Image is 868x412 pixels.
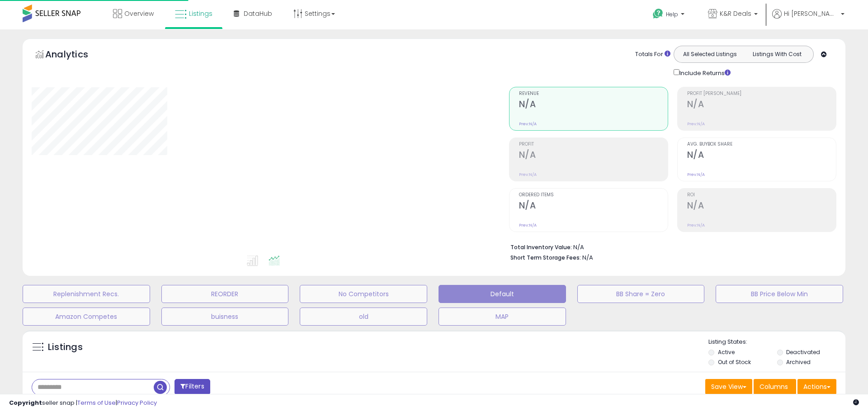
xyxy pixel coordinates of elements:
h2: N/A [687,200,836,213]
small: Prev: N/A [687,172,705,177]
button: Listings With Cost [743,48,811,60]
button: MAP [439,308,566,326]
span: Overview [124,9,154,18]
div: seller snap | | [9,399,157,407]
li: N/A [510,241,830,252]
button: Replenishment Recs. [23,285,150,303]
span: DataHub [244,9,272,18]
button: old [300,308,427,326]
span: Avg. Buybox Share [687,142,836,147]
h2: N/A [687,99,836,111]
button: All Selected Listings [676,48,744,60]
button: Amazon Competes [23,308,150,326]
button: Default [439,285,566,303]
h2: N/A [519,99,668,111]
span: Revenue [519,91,668,96]
a: Help [646,1,693,29]
h5: Analytics [45,48,106,63]
small: Prev: N/A [687,223,705,228]
span: Ordered Items [519,193,668,198]
span: Profit [PERSON_NAME] [687,91,836,96]
h2: N/A [519,150,668,162]
b: Short Term Storage Fees: [510,254,581,261]
div: Include Returns [667,67,741,78]
span: Help [666,10,678,18]
h2: N/A [519,200,668,213]
button: No Competitors [300,285,427,303]
small: Prev: N/A [519,172,537,177]
button: BB Price Below Min [716,285,843,303]
span: N/A [582,253,593,262]
span: Profit [519,142,668,147]
button: BB Share = Zero [577,285,705,303]
span: Listings [189,9,212,18]
h2: N/A [687,150,836,162]
small: Prev: N/A [519,223,537,228]
span: K&R Deals [720,9,751,18]
button: REORDER [161,285,289,303]
span: ROI [687,193,836,198]
small: Prev: N/A [687,121,705,127]
button: buisness [161,308,289,326]
a: Hi [PERSON_NAME] [772,9,844,29]
div: Totals For [635,50,670,59]
small: Prev: N/A [519,121,537,127]
i: Get Help [652,8,664,19]
strong: Copyright [9,398,42,407]
b: Total Inventory Value: [510,243,572,251]
span: Hi [PERSON_NAME] [784,9,838,18]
